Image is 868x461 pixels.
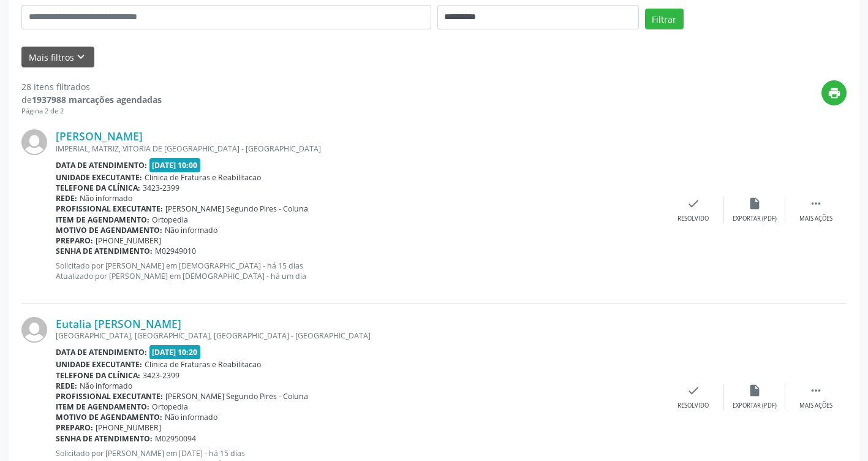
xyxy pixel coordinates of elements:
[56,160,147,170] b: Data de atendimento:
[733,402,777,410] div: Exportar (PDF)
[80,381,132,391] span: Não informado
[733,215,777,223] div: Exportar (PDF)
[165,204,308,214] span: [PERSON_NAME] Segundo Pires - Coluna
[152,215,188,225] span: Ortopedia
[56,261,663,281] p: Solicitado por [PERSON_NAME] em [DEMOGRAPHIC_DATA] - há 15 dias Atualizado por [PERSON_NAME] em [...
[32,94,162,105] strong: 1937988 marcações agendadas
[96,235,161,246] span: [PHONE_NUMBER]
[687,197,700,210] i: check
[56,347,147,357] b: Data de atendimento:
[165,391,308,402] span: [PERSON_NAME] Segundo Pires - Coluna
[828,86,841,100] i: print
[165,225,217,235] span: Não informado
[56,370,140,381] b: Telefone da clínica:
[80,193,132,204] span: Não informado
[149,158,201,172] span: [DATE] 10:00
[799,215,832,223] div: Mais ações
[56,391,163,402] b: Profissional executante:
[56,412,162,422] b: Motivo de agendamento:
[748,197,761,210] i: insert_drive_file
[143,183,179,193] span: 3423-2399
[56,422,93,433] b: Preparo:
[821,80,847,105] button: print
[155,246,196,256] span: M02949010
[687,384,700,397] i: check
[56,172,142,183] b: Unidade executante:
[149,345,201,359] span: [DATE] 10:20
[21,129,47,155] img: img
[809,384,823,397] i: 
[56,359,142,370] b: Unidade executante:
[56,143,663,154] div: IMPERIAL, MATRIZ, VITORIA DE [GEOGRAPHIC_DATA] - [GEOGRAPHIC_DATA]
[21,80,162,93] div: 28 itens filtrados
[56,381,77,391] b: Rede:
[145,172,261,183] span: Clinica de Fraturas e Reabilitacao
[21,93,162,106] div: de
[748,384,761,397] i: insert_drive_file
[645,9,684,29] button: Filtrar
[56,235,93,246] b: Preparo:
[21,317,47,343] img: img
[677,402,709,410] div: Resolvido
[96,422,161,433] span: [PHONE_NUMBER]
[56,215,149,225] b: Item de agendamento:
[809,197,823,210] i: 
[56,193,77,204] b: Rede:
[165,412,217,422] span: Não informado
[152,402,188,412] span: Ortopedia
[56,183,140,193] b: Telefone da clínica:
[155,433,196,444] span: M02950094
[56,225,162,235] b: Motivo de agendamento:
[677,215,709,223] div: Resolvido
[143,370,179,381] span: 3423-2399
[21,106,162,116] div: Página 2 de 2
[74,50,88,64] i: keyboard_arrow_down
[21,47,94,68] button: Mais filtroskeyboard_arrow_down
[56,433,153,444] b: Senha de atendimento:
[145,359,261,370] span: Clinica de Fraturas e Reabilitacao
[799,402,832,410] div: Mais ações
[56,129,143,143] a: [PERSON_NAME]
[56,330,663,341] div: [GEOGRAPHIC_DATA], [GEOGRAPHIC_DATA], [GEOGRAPHIC_DATA] - [GEOGRAPHIC_DATA]
[56,246,153,256] b: Senha de atendimento:
[56,402,149,412] b: Item de agendamento:
[56,204,163,214] b: Profissional executante:
[56,317,181,330] a: Eutalia [PERSON_NAME]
